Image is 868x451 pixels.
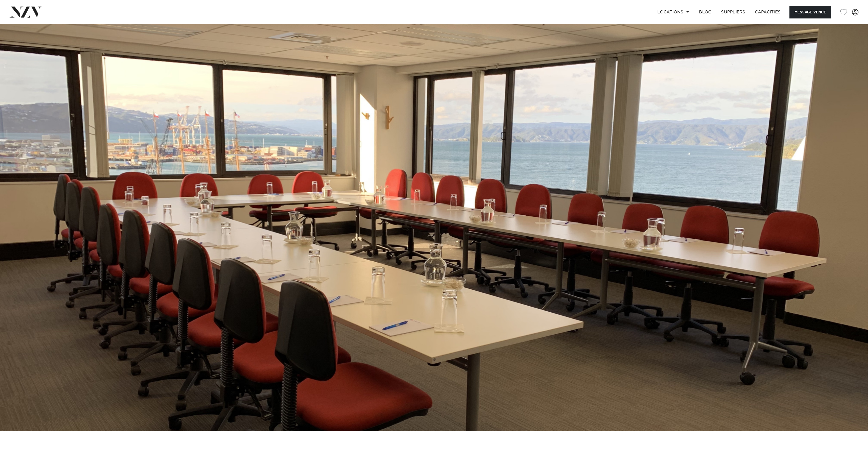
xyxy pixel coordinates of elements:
[10,7,42,17] img: nzv-logo.png
[694,6,716,18] a: BLOG
[716,6,750,18] a: SUPPLIERS
[750,6,786,18] a: Capacities
[789,6,831,18] button: Message Venue
[653,6,694,18] a: Locations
